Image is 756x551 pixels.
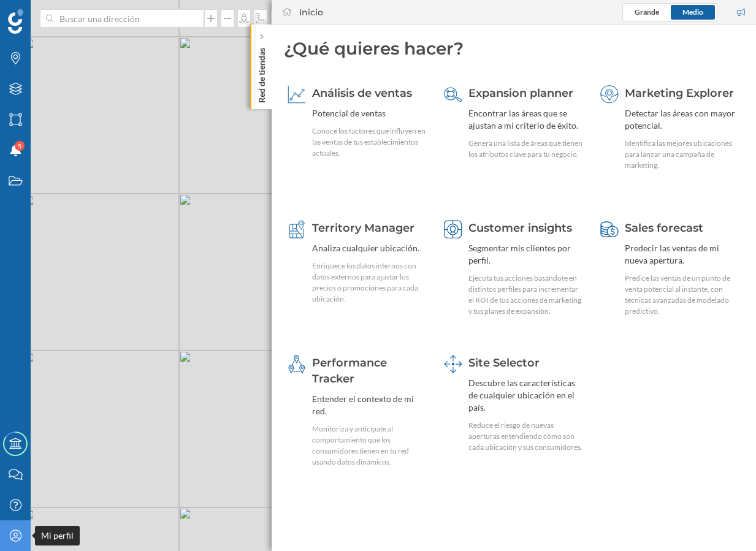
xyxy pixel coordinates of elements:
span: 5 [18,140,21,152]
div: Predecir las ventas de mi nueva apertura. [625,242,740,267]
span: Support [26,9,70,20]
img: explorer.svg [600,85,619,104]
img: sales-forecast.svg [600,220,619,238]
div: Analiza cualquier ubicación. [312,242,427,254]
div: Identifica las mejores ubicaciones para lanzar una campaña de marketing. [625,138,740,171]
span: Sales forecast [625,221,703,235]
p: Red de tiendas [256,43,268,103]
span: Territory Manager [312,221,414,235]
div: Enriquece los datos internos con datos externos para ajustar los precios o promociones para cada ... [312,260,427,305]
span: Análisis de ventas [312,86,412,100]
img: territory-manager.svg [288,220,306,238]
img: dashboards-manager.svg [444,355,462,373]
div: Ejecuta tus acciones basándote en distintos perfiles para incrementar el ROI de tus acciones de m... [468,273,584,317]
img: customer-intelligence.svg [444,220,462,238]
div: Descubre las características de cualquier ubicación en el país. [468,377,584,414]
div: Potencial de ventas [312,107,427,120]
img: Geoblink Logo [8,9,23,34]
div: Reduce el riesgo de nuevas aperturas entendiendo cómo son cada ubicación y sus consumidores. [468,420,584,453]
span: Grande [635,7,659,17]
span: Medio [682,7,703,17]
div: Conoce los factores que influyen en las ventas de tus establecimientos actuales. [312,126,427,159]
div: Mi perfil [35,526,80,545]
span: Marketing Explorer [625,86,734,100]
img: sales-explainer.svg [288,85,306,104]
div: ¿Qué quieres hacer? [284,37,744,60]
img: monitoring-360.svg [288,355,306,373]
span: Expansion planner [468,86,573,100]
div: Inicio [299,6,323,18]
div: Detectar las áreas con mayor potencial. [625,107,740,132]
img: search-areas.svg [444,85,462,104]
div: Genera una lista de áreas que tienen los atributos clave para tu negocio. [468,138,584,160]
div: Encontrar las áreas que se ajustan a mi criterio de éxito. [468,107,584,132]
span: Performance Tracker [312,356,387,386]
div: Segmentar mis clientes por perfil. [468,242,584,267]
span: Site Selector [468,356,540,370]
div: Predice las ventas de un punto de venta potencial al instante, con técnicas avanzadas de modelado... [625,273,740,317]
span: Customer insights [468,221,572,235]
div: Entender el contexto de mi red. [312,393,427,417]
div: Monitoriza y anticípate al comportamiento que los consumidores tienen en tu red usando datos diná... [312,424,427,468]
